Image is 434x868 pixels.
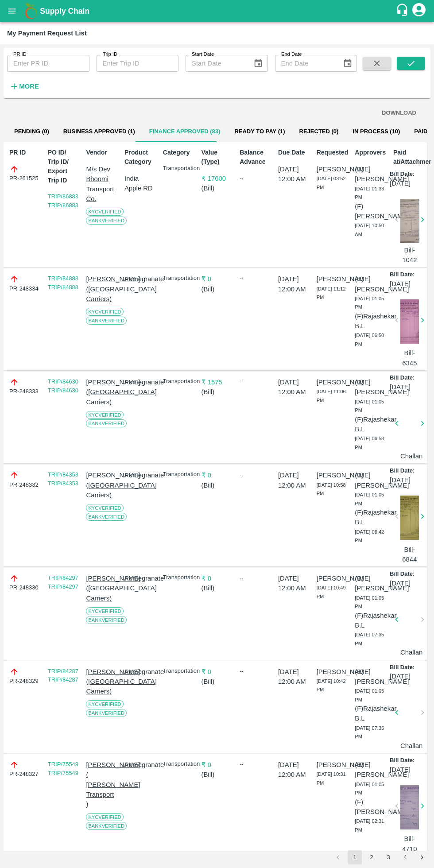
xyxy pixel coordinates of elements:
div: customer-support [395,3,411,19]
span: [DATE] 06:50 PM [355,333,384,347]
p: (B) [PERSON_NAME] [355,470,386,490]
p: Product Category [124,148,156,167]
p: ₹ 0 [201,274,233,284]
p: [DATE] [390,475,411,485]
span: [DATE] 07:35 PM [355,632,384,646]
p: [DATE] 12:00 AM [278,470,310,490]
p: Pomegranate [124,470,156,480]
a: Supply Chain [40,5,395,17]
span: [DATE] 01:33 PM [355,186,384,200]
span: Bank Verified [86,419,127,427]
label: PR ID [13,51,27,58]
p: Transportation [163,164,194,173]
button: Choose date [339,55,356,72]
p: Bill-6345 [400,348,419,368]
p: Transportation [163,470,194,479]
p: [PERSON_NAME]([GEOGRAPHIC_DATA] Carriers) [86,274,117,304]
p: ( Bill ) [201,677,233,686]
div: PR-248332 [9,470,41,489]
p: Bill Date: [390,374,415,382]
span: [DATE] 11:06 PM [317,389,346,403]
p: ( Bill ) [201,387,233,397]
p: Pomegranate [124,667,156,677]
button: open drawer [2,1,22,21]
p: Transportation [163,760,194,768]
button: DOWNLOAD [378,105,420,121]
span: [DATE] 01:05 PM [355,399,384,413]
p: ₹ 0 [201,760,233,770]
p: Pomegranate [124,274,156,284]
p: [DATE] [390,382,411,392]
button: Go to page 3 [381,850,395,864]
p: [PERSON_NAME] [317,377,348,387]
span: Bank Verified [86,822,127,830]
p: Transportation [163,377,194,386]
span: KYC Verified [86,411,123,419]
span: KYC Verified [86,504,123,512]
p: ( Bill ) [201,770,233,779]
p: ₹ 17600 [201,174,233,183]
input: Enter PR ID [7,55,89,72]
p: M/s Dev Bhoomi Transport Co. [86,164,117,204]
label: End Date [281,51,302,58]
a: TRIP/84287 TRIP/84287 [48,668,78,683]
button: Pending (0) [7,121,56,142]
p: Pomegranate [124,760,156,770]
p: [PERSON_NAME]([GEOGRAPHIC_DATA] Carriers) [86,377,117,407]
span: KYC Verified [86,208,123,216]
p: Transportation [163,667,194,675]
button: More [7,79,41,94]
p: ( Bill ) [201,284,233,294]
p: Bill-1042 [400,245,419,265]
a: TRIP/84297 TRIP/84297 [48,574,78,590]
p: ₹ 0 [201,667,233,677]
span: Bank Verified [86,513,127,521]
button: Business Approved (1) [56,121,142,142]
div: -- [240,274,271,283]
span: [DATE] 10:31 PM [317,771,346,786]
p: Balance Advance [240,148,271,167]
p: ( Bill ) [201,583,233,593]
p: India Apple RD [124,174,156,194]
b: Supply Chain [40,7,89,15]
p: Bill Date: [390,756,415,765]
span: [DATE] 01:05 PM [355,492,384,506]
p: (F) [PERSON_NAME] [355,797,386,817]
span: Bank Verified [86,317,127,325]
div: -- [240,377,271,386]
input: Start Date [186,55,246,72]
div: PR-248333 [9,377,41,396]
p: [PERSON_NAME] [317,470,348,480]
p: (B) [PERSON_NAME] [355,164,386,184]
span: [DATE] 10:50 AM [355,223,384,237]
a: TRIP/84353 TRIP/84353 [48,471,78,487]
span: [DATE] 10:49 PM [317,585,346,599]
div: account of current user [411,2,427,20]
p: Value (Type) [201,148,233,167]
p: [PERSON_NAME] [317,760,348,770]
p: Bill-6844 [400,545,419,565]
span: [DATE] 01:05 PM [355,688,384,702]
button: In Process (10) [345,121,407,142]
p: (B) [PERSON_NAME] [355,377,386,397]
p: Bill Date: [390,271,415,279]
span: [DATE] 01:05 PM [355,296,384,310]
p: (B) [PERSON_NAME] [355,274,386,294]
div: PR-248327 [9,760,41,779]
nav: pagination navigation [329,850,430,864]
span: Bank Verified [86,709,127,717]
span: [DATE] 10:58 PM [317,482,346,496]
p: ₹ 0 [201,573,233,583]
p: ₹ 1575 [201,377,233,387]
span: [DATE] 11:12 PM [317,286,346,300]
p: [PERSON_NAME] [317,164,348,174]
p: [DATE] 12:00 AM [278,164,310,184]
p: [DATE] [390,279,411,289]
p: PR ID [9,148,41,157]
button: page 1 [348,850,362,864]
label: Trip ID [103,51,117,58]
p: [PERSON_NAME]([GEOGRAPHIC_DATA] Carriers) [86,470,117,500]
p: [DATE] [390,765,411,775]
p: ₹ 0 [201,470,233,480]
button: Ready To Pay (1) [227,121,292,142]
